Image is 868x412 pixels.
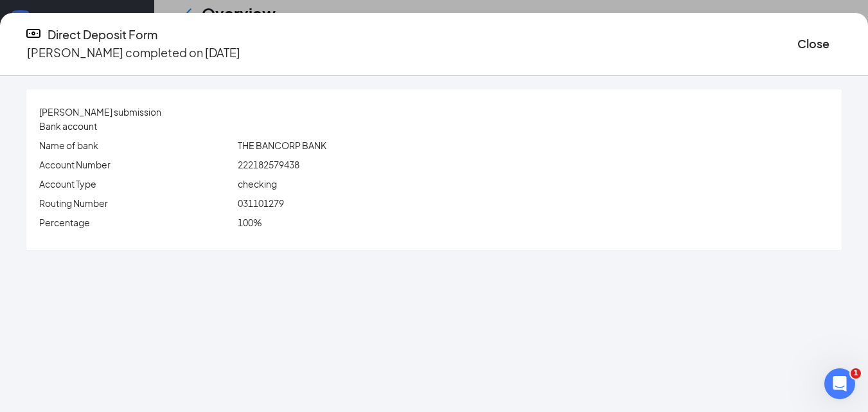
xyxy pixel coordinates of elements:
span: 222182579438 [238,159,299,170]
iframe: Intercom live chat [824,368,855,399]
svg: DirectDepositIcon [26,26,41,41]
span: 100% [238,217,262,228]
p: Account Number [39,157,233,172]
p: Account Type [39,177,233,191]
p: Bank account [39,119,233,133]
span: 1 [851,368,861,379]
p: [PERSON_NAME] completed on [DATE] [27,44,240,62]
p: Percentage [39,215,233,229]
span: checking [238,178,277,190]
p: Routing Number [39,196,233,210]
p: Name of bank [39,138,233,152]
span: THE BANCORP BANK [238,139,326,151]
span: [PERSON_NAME] submission [39,106,161,118]
span: 031101279 [238,197,284,209]
h4: Direct Deposit Form [48,26,157,44]
button: Close [797,35,829,53]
